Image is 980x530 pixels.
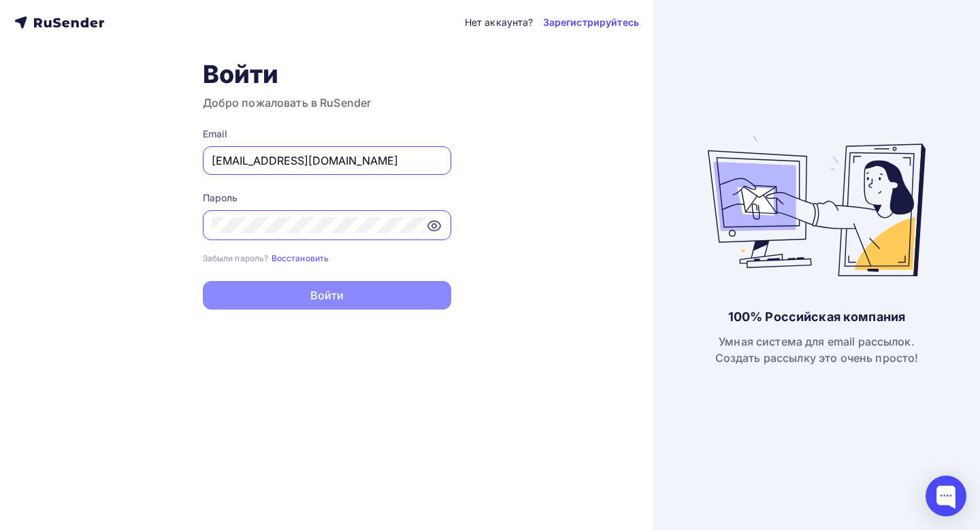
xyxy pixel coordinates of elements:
[728,309,905,325] div: 100% Российская компания
[543,16,639,29] a: Зарегистрируйтесь
[272,252,329,263] a: Восстановить
[203,127,451,141] div: Email
[203,191,451,205] div: Пароль
[465,16,534,29] div: Нет аккаунта?
[203,59,451,89] h1: Войти
[272,253,329,263] small: Восстановить
[212,152,442,169] input: Укажите свой email
[203,281,451,310] button: Войти
[203,253,269,263] small: Забыли пароль?
[715,333,919,366] div: Умная система для email рассылок. Создать рассылку это очень просто!
[203,95,451,111] h3: Добро пожаловать в RuSender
